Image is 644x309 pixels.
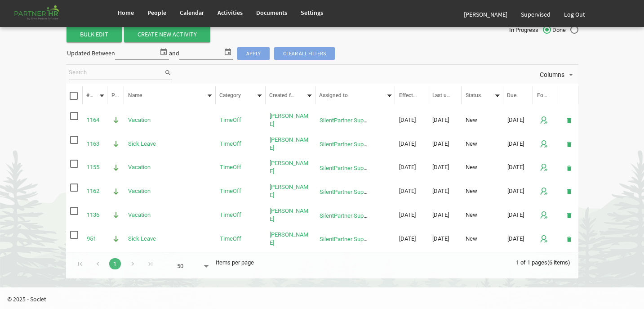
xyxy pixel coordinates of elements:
td: SilentPartner Support is template cell column header Assigned to [315,157,395,178]
td: New column header Status [462,157,503,178]
td: is template cell column header P [107,110,124,131]
td: 8/24/2025 column header Due [503,133,533,154]
td: 7/30/2025 column header Last updated [428,205,462,226]
a: Vacation [128,211,151,218]
button: deleteAction [562,161,576,174]
a: 1163 [87,140,99,147]
a: 951 [87,235,96,242]
td: Mohammad Zamir Aiub is template cell column header Created for [266,157,315,178]
td: 8/19/2025 column header Effective [395,157,428,178]
span: Created for [269,92,296,99]
span: Follow [537,92,553,99]
td: 1164 is template cell column header # [83,110,108,131]
a: [PERSON_NAME] [270,231,308,246]
img: Low Priority [112,164,120,172]
div: Go to first page [74,257,86,269]
td: TimeOff is template cell column header Category [216,133,266,154]
td: 8/19/2025 column header Last updated [428,181,462,202]
a: Log Out [557,2,592,27]
td: is template cell column header P [107,133,124,154]
td: SilentPartner Support is template cell column header Assigned to [315,181,395,202]
td: checkbox [66,181,83,202]
a: [PERSON_NAME] [270,112,308,127]
div: Columns [538,65,577,84]
td: TimeOff is template cell column header Category [216,205,266,226]
p: © 2025 - Societ [7,295,644,304]
td: checkbox [66,110,83,131]
a: 1164 [87,116,99,123]
a: SilentPartner Support [320,117,373,124]
img: Start Following [540,116,547,124]
span: Activities [218,9,243,17]
td: is template cell column header Follow [533,205,558,226]
a: 1136 [87,211,99,218]
span: Last updated [432,92,463,99]
td: is Command column column header [558,133,578,154]
td: New column header Status [462,133,503,154]
td: 1136 is template cell column header # [83,205,108,226]
span: Calendar [180,9,204,17]
a: TimeOff [220,164,241,170]
a: SilentPartner Support [320,165,373,171]
td: Melissa Mihalis is template cell column header Created for [266,205,315,226]
td: checkbox [66,133,83,154]
a: [PERSON_NAME] [270,160,308,175]
span: P [111,92,119,99]
a: [PERSON_NAME] [270,184,308,198]
span: Settings [301,9,323,17]
td: is template cell column header Follow [533,157,558,178]
div: Updated Between and [66,46,335,62]
td: TimeOff is template cell column header Category [216,228,266,249]
td: SilentPartner Support is template cell column header Assigned to [315,110,395,131]
button: deleteAction [562,233,576,245]
td: Vacation is template cell column header Name [124,205,216,226]
td: TimeOff is template cell column header Category [216,110,266,131]
span: Supervised [521,10,551,18]
td: is Command column column header [558,181,578,202]
td: Mohammad Zamir Aiub is template cell column header Created for [266,110,315,131]
img: Start Following [540,164,547,171]
div: Go to previous page [92,257,104,269]
td: Vacation is template cell column header Name [124,181,216,202]
span: search [164,68,172,78]
td: New column header Status [462,110,503,131]
img: Start Following [540,211,547,219]
a: [PERSON_NAME] [270,136,308,151]
td: is Command column column header [558,205,578,226]
a: Goto Page 1 [109,258,121,269]
img: Start Following [540,235,547,242]
td: TimeOff is template cell column header Category [216,157,266,178]
input: Search [69,66,164,80]
td: 8/24/2025 column header Effective [395,133,428,154]
a: SilentPartner Support [320,212,373,219]
td: is template cell column header P [107,205,124,226]
button: deleteAction [562,114,576,126]
a: 1162 [87,188,99,194]
td: New column header Status [462,228,503,249]
th: Select Rows for Bulk Edit [66,86,83,104]
td: is template cell column header P [107,228,124,249]
td: Vacation is template cell column header Name [124,110,216,131]
td: SilentPartner Support is template cell column header Assigned to [315,133,395,154]
span: Status [466,92,481,99]
a: Create New Activity [124,26,210,42]
a: SilentPartner Support [320,188,373,195]
a: Vacation [128,164,151,170]
span: Name [128,92,142,99]
div: 1 of 1 pages (6 items) [516,252,578,271]
td: 8/26/2025 column header Effective [395,110,428,131]
td: Sick Leave is template cell column header Name [124,228,216,249]
a: 1155 [87,164,99,170]
td: checkbox [66,157,83,178]
td: checkbox [66,205,83,226]
span: Bulk Edit [67,26,122,42]
td: Sophia Chang is template cell column header Created for [266,181,315,202]
span: Done [552,26,578,34]
span: Home [118,9,134,17]
div: Go to next page [127,257,139,269]
td: 8/22/2025 column header Last updated [428,133,462,154]
span: select [158,46,169,58]
a: [PERSON_NAME] [457,2,514,27]
td: 8/20/2025 column header Due [503,181,533,202]
td: SilentPartner Support is template cell column header Assigned to [315,205,395,226]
